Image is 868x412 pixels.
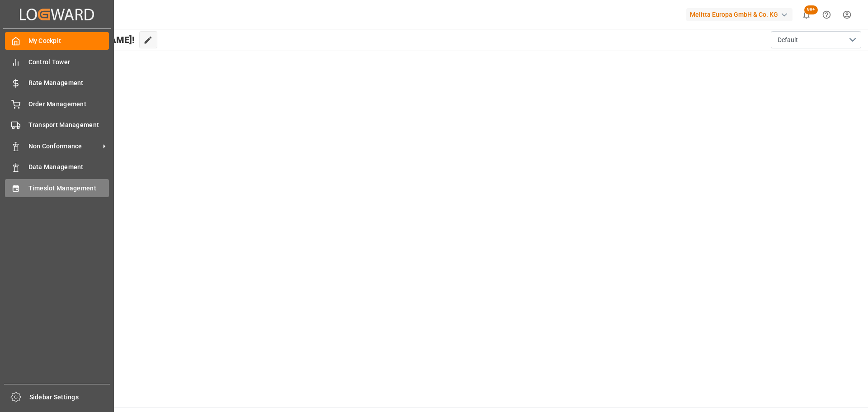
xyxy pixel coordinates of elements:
a: Transport Management [5,116,109,134]
span: Non Conformance [28,142,100,151]
button: open menu [771,31,861,48]
button: Help Center [816,5,837,25]
span: 99+ [804,5,818,14]
div: Melitta Europa GmbH & Co. KG [686,8,793,21]
button: Melitta Europa GmbH & Co. KG [686,6,796,23]
a: My Cockpit [5,32,109,50]
span: Transport Management [28,120,109,130]
a: Control Tower [5,53,109,71]
span: Data Management [28,162,109,172]
span: Timeslot Management [28,184,109,193]
button: show 100 new notifications [796,5,816,25]
span: Control Tower [28,57,109,67]
a: Timeslot Management [5,179,109,197]
span: Sidebar Settings [29,393,110,402]
a: Rate Management [5,74,109,92]
span: Default [778,35,798,45]
a: Order Management [5,95,109,113]
a: Data Management [5,158,109,176]
span: Hello [PERSON_NAME]! [38,31,135,48]
span: Order Management [28,99,109,109]
span: My Cockpit [28,36,109,46]
span: Rate Management [28,78,109,88]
